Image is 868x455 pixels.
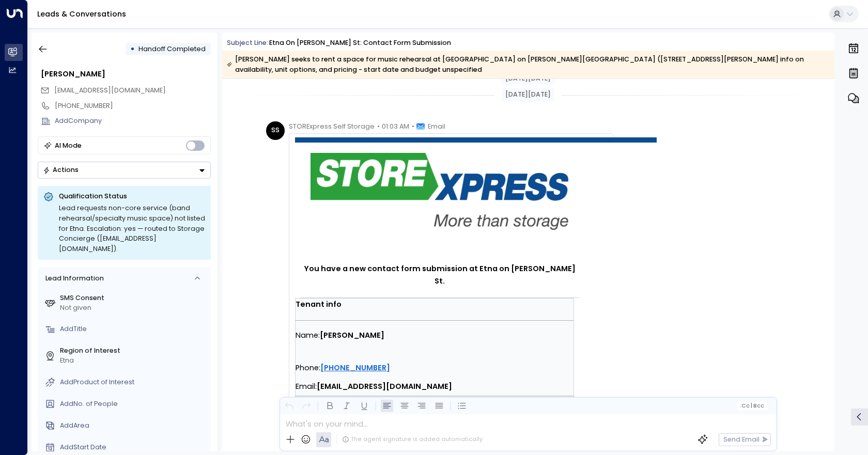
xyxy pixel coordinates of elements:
[342,435,483,444] div: The agent signature is added automatically
[60,356,207,366] div: Etna
[59,192,205,201] p: Qualification Status
[751,403,752,409] span: |
[60,293,207,303] label: SMS Consent
[428,121,445,132] span: Email
[304,263,577,286] strong: You have a new contact form submission at Etna on [PERSON_NAME] St.
[60,421,207,431] div: AddArea
[54,86,166,96] span: adamsuski72@gmail.com
[296,358,320,377] span: Phone:
[266,121,285,140] div: SS
[502,88,554,102] div: [DATE][DATE]
[300,400,313,413] button: Redo
[59,203,205,254] div: Lead requests non-core service (band rehearsal/specialty music space) not listed for Etna. Escala...
[283,400,296,413] button: Undo
[501,72,555,84] div: [DATE][DATE]
[37,9,126,19] a: Leads & Conversations
[43,166,79,174] div: Actions
[41,69,211,80] div: [PERSON_NAME]
[412,121,414,132] span: •
[60,378,207,387] div: AddProduct of Interest
[320,360,390,375] a: [PHONE_NUMBER]
[311,153,569,230] img: SXP_Logo_Refresh_MTS_high%20%281%29.png
[38,162,211,179] button: Actions
[60,443,207,452] div: AddStart Date
[317,381,452,391] strong: [EMAIL_ADDRESS][DOMAIN_NAME]
[60,399,207,409] div: AddNo. of People
[55,116,211,126] div: AddCompany
[269,38,451,48] div: Etna on [PERSON_NAME] St: Contact Form Submission
[227,54,829,75] div: [PERSON_NAME] seeks to rent a space for music rehearsal at [GEOGRAPHIC_DATA] on [PERSON_NAME][GEO...
[38,162,211,179] div: Button group with a nested menu
[42,274,103,284] div: Lead Information
[60,324,207,334] div: AddTitle
[138,44,206,53] span: Handoff Completed
[296,326,320,344] span: Name:
[289,121,375,132] span: STORExpress Self Storage
[737,401,768,410] button: Cc|Bcc
[60,346,207,356] label: Region of Interest
[55,140,82,151] div: AI Mode
[382,121,409,132] span: 01:03 AM
[320,330,384,340] strong: [PERSON_NAME]
[227,38,268,47] span: Subject Line:
[296,299,342,309] strong: Tenant info
[55,101,211,111] div: [PHONE_NUMBER]
[60,303,207,313] div: Not given
[130,41,135,57] div: •
[741,403,764,409] span: Cc Bcc
[296,377,317,396] span: Email:
[377,121,380,132] span: •
[54,86,166,95] span: [EMAIL_ADDRESS][DOMAIN_NAME]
